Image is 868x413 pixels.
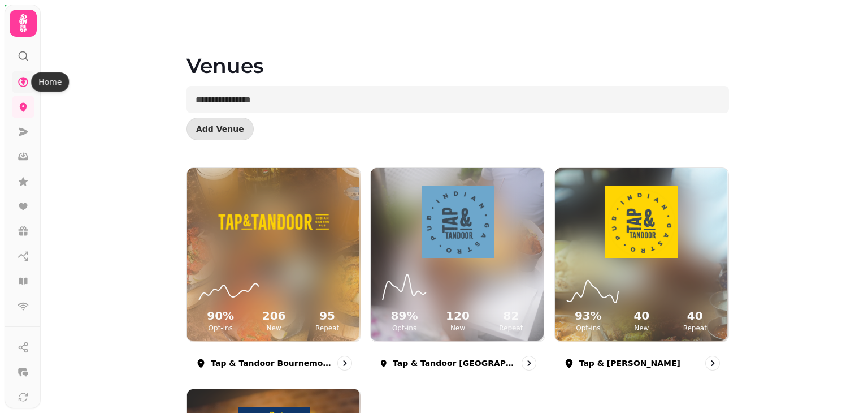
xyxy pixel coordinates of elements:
[707,358,718,369] svg: go to
[617,308,666,324] h2: 40
[339,358,350,369] svg: go to
[671,324,719,333] p: Repeat
[579,358,680,369] p: Tap & [PERSON_NAME]
[671,308,719,324] h2: 40
[433,324,482,333] p: New
[196,125,244,133] span: Add Venue
[564,324,613,333] p: Opt-ins
[380,308,428,324] h2: 89 %
[209,186,338,258] img: Tap & Tandoor Bournemouth
[186,118,254,140] button: Add Venue
[554,167,729,380] a: Tap & Tandoor SolihullTap & Tandoor Solihull93%Opt-ins40New40RepeatTap & [PERSON_NAME]
[523,358,535,369] svg: go to
[249,308,298,324] h2: 206
[186,167,361,380] a: Tap & Tandoor BournemouthTap & Tandoor Bournemouth90%Opt-ins206New95RepeatTap & Tandoor Bournemouth
[393,358,517,369] p: Tap & Tandoor [GEOGRAPHIC_DATA]
[487,324,535,333] p: Repeat
[370,167,545,380] a: Tap & Tandoor PortsmouthTap & Tandoor Portsmouth89%Opt-ins120New82RepeatTap & Tandoor [GEOGRAPHIC...
[196,308,245,324] h2: 90 %
[433,308,482,324] h2: 120
[576,186,707,258] img: Tap & Tandoor Solihull
[303,324,351,333] p: Repeat
[186,27,729,77] h1: Venues
[487,308,535,324] h2: 82
[393,186,523,258] img: Tap & Tandoor Portsmouth
[617,324,666,333] p: New
[31,72,69,92] div: Home
[211,358,333,369] p: Tap & Tandoor Bournemouth
[380,324,428,333] p: Opt-ins
[249,324,298,333] p: New
[196,324,245,333] p: Opt-ins
[303,308,351,324] h2: 95
[564,308,613,324] h2: 93 %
